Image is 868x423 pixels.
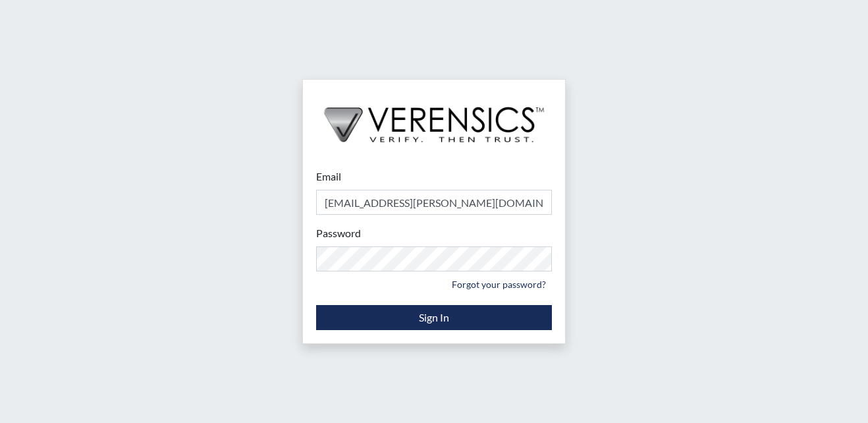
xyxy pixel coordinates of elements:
[316,190,552,215] input: Email
[316,169,341,184] label: Email
[303,80,565,156] img: logo-wide-black.2aad4157.png
[446,274,552,295] a: Forgot your password?
[316,305,552,330] button: Sign In
[316,225,361,241] label: Password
